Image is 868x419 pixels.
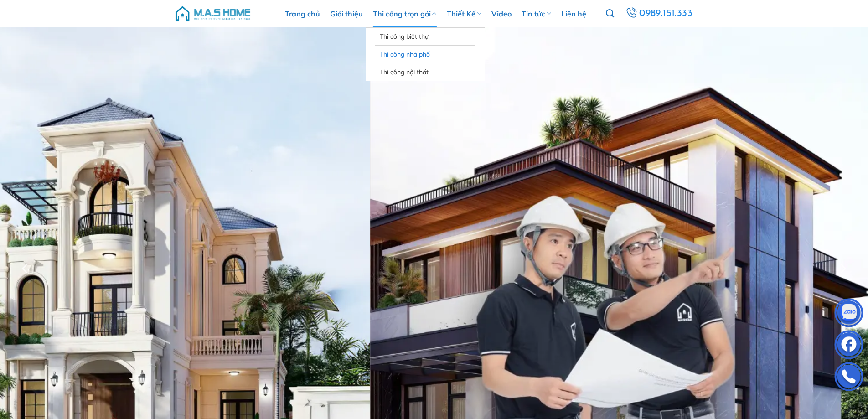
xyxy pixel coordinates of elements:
[834,220,851,316] button: Next
[606,4,614,23] a: Tìm kiếm
[380,28,471,45] a: Thi công biệt thự
[17,220,34,316] button: Previous
[639,5,694,21] span: 0989.151.333
[380,46,471,63] a: Thi công nhà phố
[380,63,471,81] a: Thi công nội thất
[835,332,863,360] img: Facebook
[835,364,863,392] img: Phone
[623,5,695,22] a: 0989.151.333
[835,300,863,328] img: Zalo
